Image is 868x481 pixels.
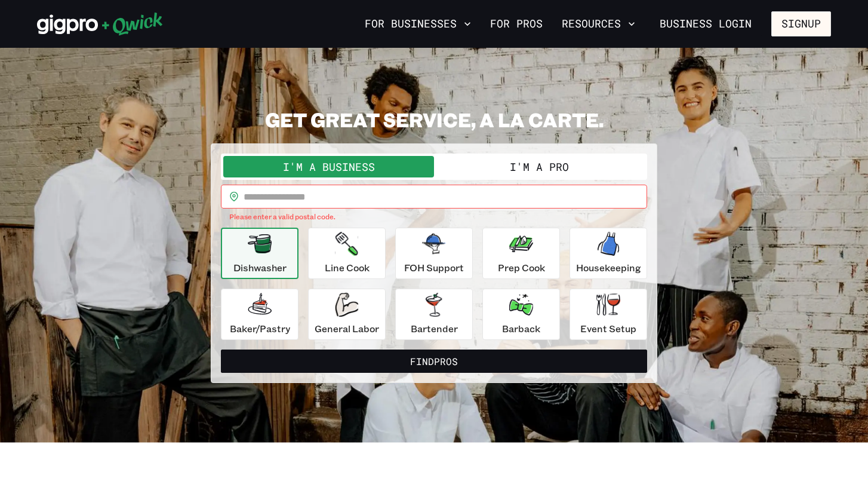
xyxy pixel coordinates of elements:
button: Baker/Pastry [221,289,298,340]
button: I'm a Business [223,156,434,177]
button: I'm a Pro [434,156,645,177]
p: Please enter a valid postal code. [229,211,639,223]
p: General Labor [315,321,379,336]
p: Event Setup [580,321,636,336]
button: Event Setup [570,289,647,340]
p: Baker/Pastry [230,321,290,336]
button: Barback [482,289,560,340]
a: Business Login [650,11,762,36]
p: Dishwasher [233,261,287,275]
button: Housekeeping [570,228,647,279]
p: Barback [502,321,540,336]
button: FOH Support [395,228,473,279]
button: Signup [771,11,831,36]
p: Line Cook [325,261,370,275]
button: Dishwasher [221,228,298,279]
button: Resources [557,14,640,34]
h2: GET GREAT SERVICE, A LA CARTE. [211,108,657,131]
p: Housekeeping [576,261,641,275]
button: Bartender [395,289,473,340]
button: Line Cook [308,228,386,279]
p: Prep Cook [498,261,545,275]
button: General Labor [308,289,386,340]
p: FOH Support [404,261,464,275]
button: FindPros [221,350,647,373]
button: For Businesses [360,14,476,34]
a: For Pros [485,14,547,34]
button: Prep Cook [482,228,560,279]
p: Bartender [411,321,458,336]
